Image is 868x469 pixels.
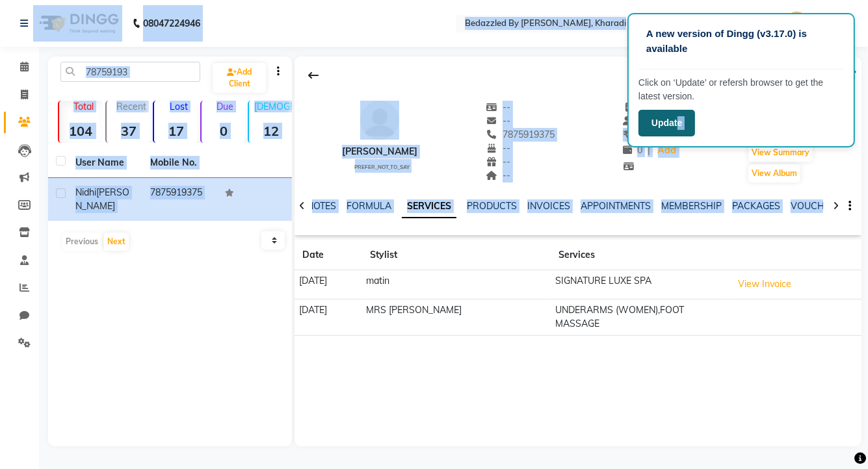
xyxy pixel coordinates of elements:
[362,299,551,335] td: MRS [PERSON_NAME]
[402,195,456,218] a: SERVICES
[154,123,198,139] strong: 17
[59,123,103,139] strong: 104
[748,164,800,183] button: View Album
[213,63,266,93] a: Add Client
[159,101,198,112] p: Lost
[646,27,836,56] p: A new version of Dingg (v3.17.0) is available
[360,101,399,140] img: avatar
[486,156,510,168] span: --
[202,123,245,139] strong: 0
[64,101,103,112] p: Total
[254,101,293,112] p: [DEMOGRAPHIC_DATA]
[143,5,200,42] b: 08047224946
[581,200,651,212] a: APPOINTMENTS
[655,142,678,160] a: Add
[623,129,629,140] span: ₹
[623,144,642,156] span: 0
[75,186,129,212] span: [PERSON_NAME]
[342,145,417,158] div: [PERSON_NAME]
[204,101,245,112] p: Due
[623,101,648,113] span: --
[33,5,122,42] img: logo
[107,123,150,139] strong: 37
[300,63,327,88] div: Back to Client
[623,129,650,140] span: 3993
[486,129,555,140] span: 7875919375
[638,110,695,136] button: Update
[307,200,336,212] a: NOTES
[486,170,510,181] span: --
[748,144,813,162] button: View Summary
[249,123,293,139] strong: 12
[732,200,780,212] a: PACKAGES
[638,76,844,103] p: Click on ‘Update’ or refersh browser to get the latest version.
[75,186,96,198] span: nidhi
[355,164,410,170] span: prefer_not_to_say
[362,270,551,299] td: matin
[661,200,722,212] a: MEMBERSHIP
[295,270,362,299] td: [DATE]
[295,299,362,335] td: [DATE]
[732,274,797,294] button: View Invoice
[623,115,668,127] span: [DATE]
[347,200,391,212] a: FORMULA
[295,240,362,270] th: Date
[104,233,129,251] button: Next
[68,148,142,178] th: User Name
[551,240,728,270] th: Services
[142,178,217,221] td: 7875919375
[785,12,808,34] img: Admin
[142,148,217,178] th: Mobile No.
[486,101,510,113] span: --
[648,144,650,157] span: |
[60,62,200,82] input: Search by Name/Mobile/Email/Code
[486,142,510,154] span: --
[112,101,150,112] p: Recent
[467,200,517,212] a: PRODUCTS
[486,115,510,127] span: --
[527,200,570,212] a: INVOICES
[791,200,842,212] a: VOUCHERS
[362,240,551,270] th: Stylist
[551,299,728,335] td: UNDERARMS (WOMEN),FOOT MASSAGE
[551,270,728,299] td: SIGNATURE LUXE SPA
